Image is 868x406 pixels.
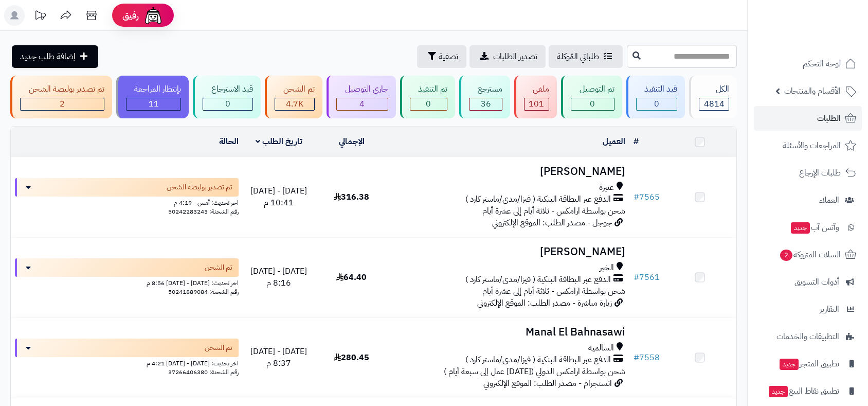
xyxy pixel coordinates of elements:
a: الإجمالي [339,135,365,148]
a: مسترجع 36 [457,76,512,118]
div: اخر تحديث: [DATE] - [DATE] 8:56 م [15,277,239,288]
span: شحن بواسطة ارامكس - ثلاثة أيام إلى عشرة أيام [482,285,625,297]
span: 0 [426,98,431,110]
span: رفيق [122,9,139,22]
span: 0 [654,98,659,110]
a: المراجعات والأسئلة [754,133,862,158]
span: 280.45 [334,351,369,364]
a: ملغي 101 [512,76,559,118]
div: 2 [21,98,104,110]
span: 4.7K [286,98,303,110]
span: جديد [780,359,799,370]
button: تصفية [417,45,466,68]
a: تم الشحن 4.7K [263,76,324,118]
a: #7565 [634,191,660,203]
span: تم الشحن [205,343,232,353]
a: #7558 [634,351,660,364]
span: 36 [481,98,491,110]
h3: [PERSON_NAME] [392,246,625,258]
a: وآتس آبجديد [754,215,862,240]
a: تحديثات المنصة [27,5,53,28]
a: بإنتظار المراجعة 11 [114,76,191,118]
span: تطبيق نقاط البيع [768,384,839,398]
a: تاريخ الطلب [256,135,302,148]
span: طلبات الإرجاع [799,166,841,180]
span: 4814 [704,98,725,110]
a: تطبيق نقاط البيعجديد [754,379,862,403]
div: جاري التوصيل [336,83,388,95]
span: أدوات التسويق [794,275,839,289]
a: تم تصدير بوليصة الشحن 2 [8,76,114,118]
span: الطلبات [817,111,841,126]
a: #7561 [634,271,660,284]
span: 4 [359,98,365,110]
h3: Manal El Bahnasawi [392,326,625,338]
div: اخر تحديث: [DATE] - [DATE] 4:21 م [15,357,239,368]
span: شحن بواسطة ارامكس - ثلاثة أيام إلى عشرة أيام [482,205,625,217]
div: ملغي [524,83,549,95]
div: 4659 [275,98,314,110]
span: 0 [590,98,595,110]
div: 11 [126,98,181,110]
span: عنيزة [599,182,614,193]
span: [DATE] - [DATE] 10:41 م [250,185,307,209]
span: زيارة مباشرة - مصدر الطلب: الموقع الإلكتروني [477,297,612,309]
span: تم الشحن [205,262,232,273]
a: طلباتي المُوكلة [549,45,623,68]
div: 101 [525,98,549,110]
span: جوجل - مصدر الطلب: الموقع الإلكتروني [492,217,612,229]
span: 0 [225,98,230,110]
span: التقارير [820,302,839,316]
a: الكل4814 [687,76,739,118]
span: الأقسام والمنتجات [784,84,841,98]
h3: [PERSON_NAME] [392,166,625,178]
span: تطبيق المتجر [779,357,839,371]
span: لوحة التحكم [803,57,841,71]
a: أدوات التسويق [754,270,862,294]
a: العميل [603,135,625,148]
span: التطبيقات والخدمات [776,329,839,344]
span: [DATE] - [DATE] 8:16 م [250,265,307,289]
a: الحالة [219,135,239,148]
span: الدفع عبر البطاقة البنكية ( فيزا/مدى/ماستر كارد ) [465,354,611,366]
span: الخبر [600,262,614,274]
a: الطلبات [754,106,862,131]
span: # [634,191,639,203]
span: 2 [780,250,793,261]
a: تم التوصيل 0 [559,76,624,118]
a: طلبات الإرجاع [754,161,862,185]
span: وآتس آب [790,220,839,235]
a: التطبيقات والخدمات [754,324,862,349]
span: إضافة طلب جديد [20,50,76,63]
a: جاري التوصيل 4 [324,76,398,118]
div: قيد الاسترجاع [203,83,253,95]
div: 36 [469,98,502,110]
span: المراجعات والأسئلة [783,138,841,153]
a: السلات المتروكة2 [754,242,862,267]
img: logo-2.png [798,23,858,45]
span: الدفع عبر البطاقة البنكية ( فيزا/مدى/ماستر كارد ) [465,274,611,286]
a: إضافة طلب جديد [12,45,98,68]
div: قيد التنفيذ [636,83,678,95]
span: # [634,271,639,284]
span: 316.38 [334,191,369,203]
span: # [634,351,639,364]
div: بإنتظار المراجعة [126,83,182,95]
div: 0 [571,98,614,110]
span: جديد [791,222,810,234]
a: قيد الاسترجاع 0 [191,76,263,118]
a: قيد التنفيذ 0 [624,76,688,118]
div: مسترجع [469,83,502,95]
div: 0 [203,98,252,110]
div: 0 [410,98,447,110]
a: # [634,135,639,148]
span: انستجرام - مصدر الطلب: الموقع الإلكتروني [483,377,612,390]
span: 101 [529,98,544,110]
a: تم التنفيذ 0 [398,76,458,118]
div: تم تصدير بوليصة الشحن [20,83,104,95]
span: 11 [149,98,159,110]
span: [DATE] - [DATE] 8:37 م [250,345,307,369]
div: تم التوصيل [571,83,614,95]
div: 0 [637,98,677,110]
a: التقارير [754,297,862,322]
